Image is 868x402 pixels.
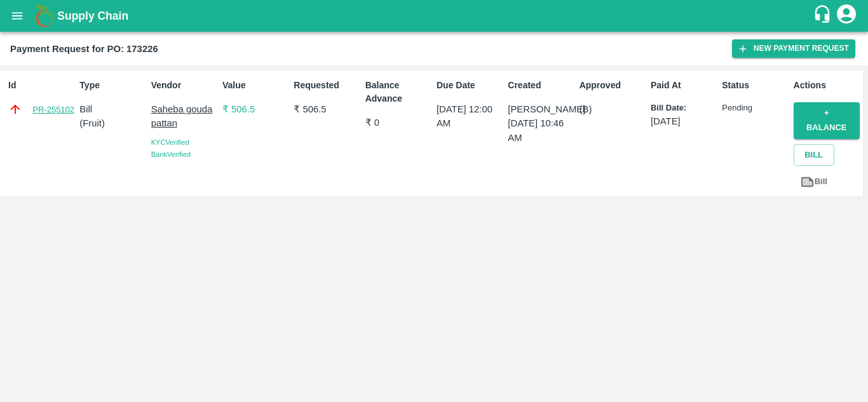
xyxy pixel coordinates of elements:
p: ₹ 506.5 [222,102,288,116]
div: customer-support [813,4,835,27]
div: account of current user [835,3,858,29]
p: Vendor [151,79,217,92]
p: Due Date [437,79,503,92]
p: (B) [580,102,646,116]
a: Bill [794,171,834,193]
span: Bank Verified [151,151,191,158]
p: Created [508,79,574,92]
p: Bill Date: [651,102,717,114]
img: logo [32,3,57,29]
button: Bill [794,144,834,166]
p: Value [222,79,288,92]
p: Status [722,79,788,92]
p: ₹ 506.5 [294,102,360,116]
p: [PERSON_NAME] [508,102,574,116]
a: PR-255102 [32,104,74,116]
p: Pending [722,102,788,114]
button: open drawer [3,1,32,30]
p: Type [79,79,146,92]
p: Id [8,79,74,92]
p: ( Fruit ) [79,116,146,130]
p: Actions [794,79,860,92]
p: [DATE] [651,114,717,128]
p: Approved [580,79,646,92]
span: KYC Verified [151,138,189,146]
p: Requested [294,79,360,92]
p: Bill [79,102,146,116]
p: ₹ 0 [365,116,431,130]
p: Paid At [651,79,717,92]
a: Supply Chain [57,7,813,25]
b: Payment Request for PO: 173226 [10,44,158,54]
b: Supply Chain [57,10,128,22]
p: [DATE] 10:46 AM [508,116,574,145]
p: Saheba gouda pattan [151,102,217,131]
button: New Payment Request [732,39,855,58]
button: + balance [794,102,860,139]
p: [DATE] 12:00 AM [437,102,503,131]
p: Balance Advance [365,79,431,105]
